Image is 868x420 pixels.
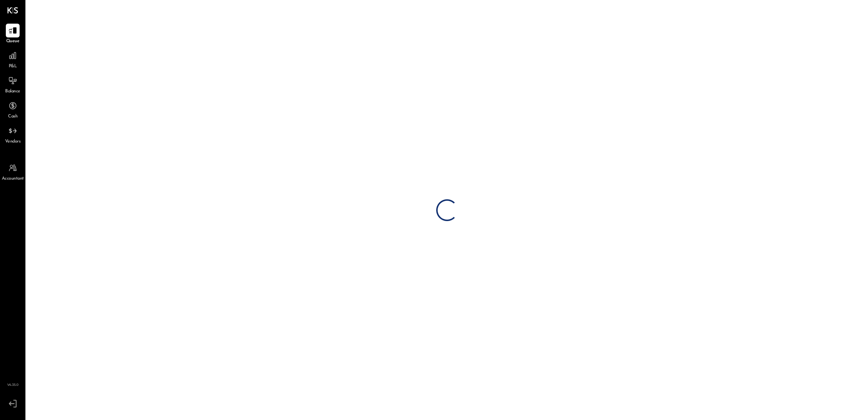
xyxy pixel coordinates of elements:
[0,161,25,182] a: Accountant
[9,63,17,70] span: P&L
[6,38,20,45] span: Queue
[0,74,25,95] a: Balance
[5,139,21,145] span: Vendors
[0,49,25,70] a: P&L
[0,99,25,120] a: Cash
[2,176,24,182] span: Accountant
[8,113,17,120] span: Cash
[0,124,25,145] a: Vendors
[5,88,20,95] span: Balance
[0,24,25,45] a: Queue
